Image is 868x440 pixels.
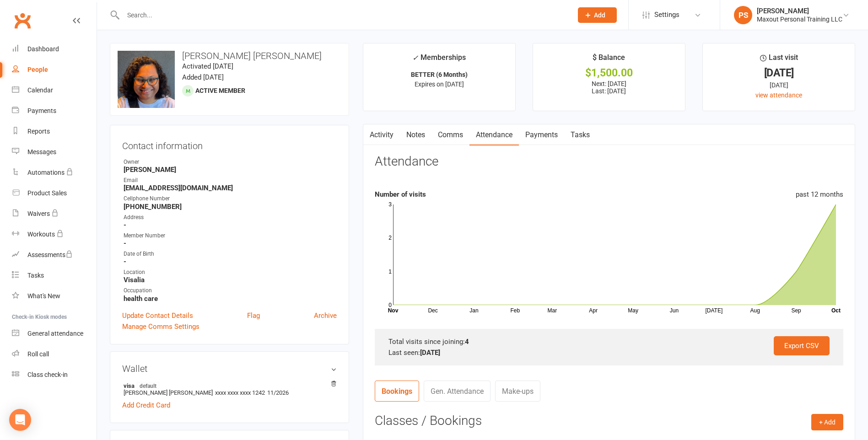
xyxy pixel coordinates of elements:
a: Make-ups [495,381,540,402]
a: Dashboard [12,39,97,59]
div: Memberships [412,52,466,69]
button: Add [578,7,617,23]
div: Maxout Personal Training LLC [757,15,842,23]
div: Class check-in [27,371,68,378]
a: Clubworx [11,9,34,32]
span: Add [594,11,605,19]
div: Location [124,268,337,277]
h3: [PERSON_NAME] [PERSON_NAME] [118,51,341,61]
h3: Contact information [122,137,337,151]
strong: Visalia [124,276,337,284]
div: What's New [27,292,60,300]
a: What's New [12,286,97,306]
a: Export CSV [774,336,830,355]
a: Update Contact Details [122,310,193,321]
strong: health care [124,295,337,303]
div: Open Intercom Messenger [9,409,31,431]
div: [PERSON_NAME] [757,7,842,15]
div: $1,500.00 [541,68,677,78]
strong: [PERSON_NAME] [124,166,337,174]
strong: - [124,239,337,247]
h3: Wallet [122,364,337,374]
strong: - [124,221,337,229]
a: Archive [314,310,337,321]
input: Search... [120,9,566,21]
strong: - [124,258,337,266]
strong: [EMAIL_ADDRESS][DOMAIN_NAME] [124,184,337,192]
a: Class kiosk mode [12,365,97,385]
a: Roll call [12,344,97,365]
div: Product Sales [27,189,67,197]
a: Gen. Attendance [424,381,491,402]
a: Add Credit Card [122,400,170,411]
span: Settings [654,5,679,25]
a: Calendar [12,80,97,101]
div: past 12 months [796,189,843,200]
div: Waivers [27,210,50,217]
div: General attendance [27,330,83,337]
span: Expires on [DATE] [415,80,464,88]
div: Dashboard [27,45,59,53]
a: view attendance [755,91,802,99]
div: Occupation [124,286,337,295]
div: Owner [124,158,337,166]
a: Notes [400,124,431,145]
a: Assessments [12,245,97,265]
a: Bookings [375,381,419,402]
a: General attendance kiosk mode [12,323,97,344]
a: Manage Comms Settings [122,321,199,332]
a: Automations [12,162,97,183]
div: Payments [27,107,56,114]
div: Roll call [27,350,49,358]
img: image1759607368.png [118,51,175,108]
div: Last seen: [388,347,830,358]
a: Tasks [564,124,596,145]
div: Member Number [124,231,337,240]
div: Messages [27,148,56,156]
h3: Classes / Bookings [375,414,843,428]
p: Next: [DATE] Last: [DATE] [541,80,677,95]
strong: Number of visits [375,190,426,199]
strong: visa [124,382,332,389]
time: Added [DATE] [182,73,224,81]
i: ✓ [412,54,418,62]
a: Payments [12,101,97,121]
div: Last visit [760,52,798,68]
a: Flag [247,310,260,321]
span: 11/2026 [267,389,289,396]
div: PS [734,6,752,24]
a: Reports [12,121,97,142]
div: Assessments [27,251,73,258]
strong: [DATE] [420,349,440,357]
time: Activated [DATE] [182,62,233,70]
div: Tasks [27,272,44,279]
div: [DATE] [711,80,846,90]
div: Workouts [27,231,55,238]
div: Total visits since joining: [388,336,830,347]
div: Address [124,213,337,222]
div: Calendar [27,86,53,94]
div: Email [124,176,337,185]
a: Activity [363,124,400,145]
a: Attendance [469,124,519,145]
h3: Attendance [375,155,438,169]
div: $ Balance [593,52,625,68]
a: Messages [12,142,97,162]
div: Date of Birth [124,250,337,258]
strong: [PHONE_NUMBER] [124,203,337,211]
button: + Add [811,414,843,430]
span: default [137,382,159,389]
a: Payments [519,124,564,145]
li: [PERSON_NAME] [PERSON_NAME] [122,381,337,397]
a: Product Sales [12,183,97,204]
div: Cellphone Number [124,194,337,203]
a: Tasks [12,265,97,286]
strong: 4 [465,338,469,346]
a: Workouts [12,224,97,245]
a: Waivers [12,204,97,224]
strong: BETTER (6 Months) [411,71,468,78]
div: People [27,66,48,73]
span: Active member [195,87,245,94]
span: xxxx xxxx xxxx 1242 [215,389,265,396]
a: People [12,59,97,80]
